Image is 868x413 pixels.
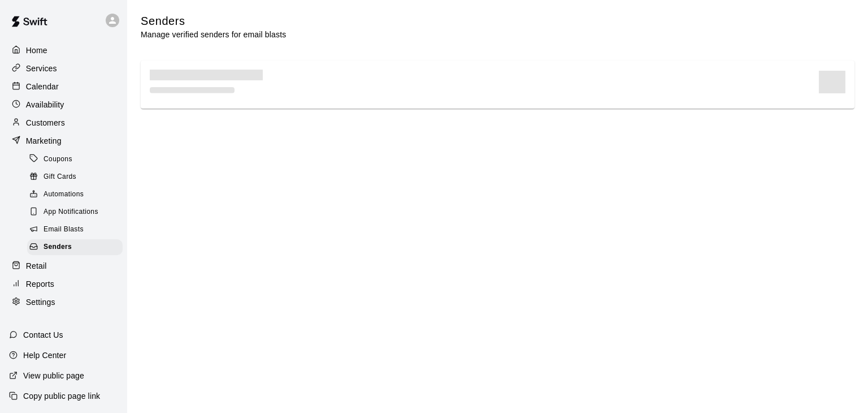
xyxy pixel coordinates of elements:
[27,204,123,220] div: App Notifications
[27,169,123,185] div: Gift Cards
[26,135,62,147] p: Marketing
[27,222,123,238] div: Email Blasts
[26,99,64,110] p: Availability
[9,276,118,292] a: Reports
[9,294,118,311] a: Settings
[26,45,47,56] p: Home
[26,117,65,128] p: Customers
[27,187,123,203] div: Automations
[141,29,286,40] p: Manage verified senders for email blasts
[9,60,118,77] a: Services
[27,221,127,239] a: Email Blasts
[26,260,47,272] p: Retail
[26,63,57,74] p: Services
[44,154,72,165] span: Coupons
[27,168,127,186] a: Gift Cards
[9,78,118,95] a: Calendar
[141,14,286,29] h5: Senders
[23,370,84,381] p: View public page
[44,189,84,200] span: Automations
[26,81,59,92] p: Calendar
[44,206,98,218] span: App Notifications
[23,329,63,341] p: Contact Us
[27,150,127,168] a: Coupons
[27,239,123,255] div: Senders
[9,114,118,131] a: Customers
[44,224,84,235] span: Email Blasts
[27,239,127,256] a: Senders
[9,42,118,59] a: Home
[23,390,100,402] p: Copy public page link
[26,296,55,308] p: Settings
[44,171,76,183] span: Gift Cards
[27,152,123,167] div: Coupons
[9,257,118,274] a: Retail
[9,132,118,149] a: Marketing
[27,186,127,204] a: Automations
[23,350,66,361] p: Help Center
[9,96,118,113] a: Availability
[26,278,54,290] p: Reports
[44,242,72,253] span: Senders
[27,204,127,221] a: App Notifications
